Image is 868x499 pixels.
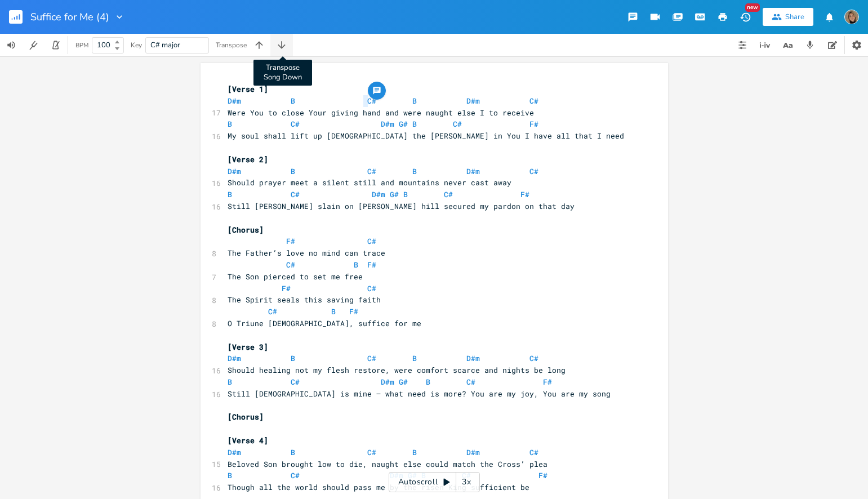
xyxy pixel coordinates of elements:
[228,225,264,235] span: [Chorus]
[466,447,480,457] span: D#m
[421,470,426,480] span: B
[745,3,760,12] div: New
[228,470,232,480] span: B
[763,8,813,26] button: Share
[228,412,264,422] span: [Chorus]
[354,260,358,270] span: B
[412,353,417,363] span: B
[228,154,268,164] span: [Verse 2]
[228,201,575,211] span: Still [PERSON_NAME] slain on [PERSON_NAME] hill secured my pardon on that day
[785,12,804,22] div: Share
[331,306,336,317] span: B
[844,10,859,24] img: Fior Murua
[529,353,538,363] span: C#
[228,365,566,375] span: Should healing not my flesh restore, were comfort scarce and nights be long
[734,7,756,27] button: New
[228,447,241,457] span: D#m
[426,377,430,387] span: B
[349,306,358,317] span: F#
[228,459,547,469] span: Beloved Son brought low to die, naught else could match the Cross’ plea
[520,189,529,199] span: F#
[390,470,403,480] span: D#m
[408,470,417,480] span: G#
[268,306,277,317] span: C#
[216,42,247,48] div: Transpose
[403,189,408,199] span: B
[381,377,394,387] span: D#m
[291,119,300,129] span: C#
[412,96,417,106] span: B
[228,96,241,106] span: D#m
[131,42,142,48] div: Key
[466,377,475,387] span: C#
[228,342,268,352] span: [Verse 3]
[228,166,241,176] span: D#m
[228,177,511,188] span: Should prayer meet a silent still and mountains never cast away
[228,353,241,363] span: D#m
[389,472,480,492] div: Autoscroll
[462,470,471,480] span: C#
[228,84,268,94] span: [Verse 1]
[367,166,376,176] span: C#
[529,96,538,106] span: C#
[228,119,232,129] span: B
[399,119,408,129] span: G#
[30,12,109,22] span: Suffice for Me (4)
[466,353,480,363] span: D#m
[286,260,295,270] span: C#
[412,119,417,129] span: B
[228,389,611,399] span: Still [DEMOGRAPHIC_DATA] is mine — what need is more? You are my joy, You are my song
[291,166,295,176] span: B
[228,248,385,258] span: The Father’s love no mind can trace
[367,283,376,293] span: C#
[367,260,376,270] span: F#
[543,377,552,387] span: F#
[270,34,293,56] button: Transpose Song Down
[367,96,376,106] span: C#
[381,119,394,129] span: D#m
[466,166,480,176] span: D#m
[529,166,538,176] span: C#
[367,447,376,457] span: C#
[529,447,538,457] span: C#
[228,318,421,328] span: O Triune [DEMOGRAPHIC_DATA], suffice for me
[228,108,534,118] span: Were You to close Your giving hand and were naught else I to receive
[367,353,376,363] span: C#
[367,236,376,246] span: C#
[412,447,417,457] span: B
[444,189,453,199] span: C#
[529,119,538,129] span: F#
[291,353,295,363] span: B
[453,119,462,129] span: C#
[412,166,417,176] span: B
[228,295,381,305] span: The Spirit seals this saving faith
[456,472,477,492] div: 3x
[228,377,232,387] span: B
[399,377,408,387] span: G#
[228,435,268,445] span: [Verse 4]
[291,189,300,199] span: C#
[291,96,295,106] span: B
[291,447,295,457] span: B
[282,283,291,293] span: F#
[291,377,300,387] span: C#
[228,189,232,199] span: B
[372,189,385,199] span: D#m
[538,470,547,480] span: F#
[228,271,363,282] span: The Son pierced to set me free
[228,482,529,492] span: Though all the world should pass me by the risen King sufficient be
[150,40,180,50] span: C# major
[228,131,624,141] span: My soul shall lift up [DEMOGRAPHIC_DATA] the [PERSON_NAME] in You I have all that I need
[466,96,480,106] span: D#m
[291,470,300,480] span: C#
[75,42,88,48] div: BPM
[286,236,295,246] span: F#
[390,189,399,199] span: G#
